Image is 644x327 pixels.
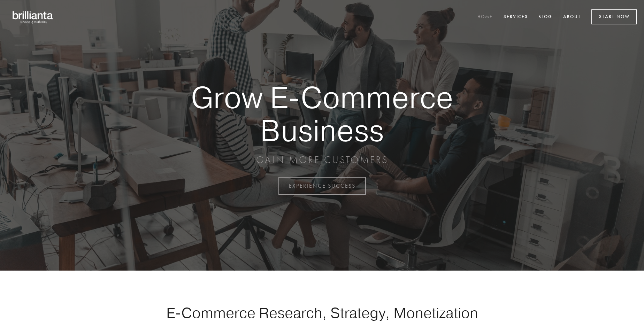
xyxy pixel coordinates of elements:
a: EXPERIENCE SUCCESS [278,177,366,195]
a: About [559,11,585,23]
a: Start Now [591,9,637,24]
a: Home [473,11,497,23]
p: GAIN MORE CUSTOMERS [167,154,477,166]
a: Blog [534,11,557,23]
h1: E-Commerce Research, Strategy, Monetization [144,304,500,321]
img: brillianta - research, strategy, marketing [7,7,59,27]
strong: Grow E-Commerce Business [167,81,477,147]
a: Services [499,11,532,23]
